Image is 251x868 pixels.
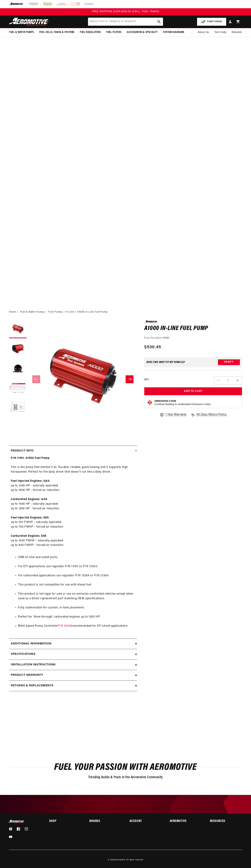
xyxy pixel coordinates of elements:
li: In-Line [66,310,77,314]
strong: Emissions Code [154,400,176,403]
span: Fuel Filters [106,30,121,34]
span: Fuel Regulators [80,30,101,34]
button: Load image 3 in gallery view [9,360,27,378]
summary: Fuel Regulators [77,28,104,37]
span: Accessories & Specialty [127,30,158,34]
li: For carbureted applications use regulator P/N 13204 or P/N 13304. [18,573,135,578]
button: Load image 2 in gallery view [9,340,27,358]
summary: Product warranty [9,670,137,680]
summary: Installation Instructions [9,660,137,670]
a: 1 Year Warranty [160,412,186,417]
input: Search by Part Number, Category or Keyword [88,18,163,26]
a: 90 Days Return Policy [191,412,227,421]
summary: Fuel Filters [104,28,124,37]
li: Billet Speed Pump Controller recommended for EFI street applications. [18,624,135,628]
summary: Resources [210,820,242,823]
summary: Fuel Cells, Tanks & Systems [37,28,77,37]
a: Fuel Pumps [48,310,63,314]
summary: Account [130,820,162,823]
summary: Additional information [9,639,137,649]
summary: Product Info [9,446,137,456]
small: All rights reserved [126,859,143,861]
p: Continue Reading to Understand Emissions Codes [154,403,211,406]
h2: Specifications [11,652,35,657]
small: © 2025 . [108,859,125,861]
strong: 11101 [163,337,169,339]
span: Fuel Cells, Tanks & Systems [39,30,74,34]
span: Fuel & Water Pumps [9,30,34,34]
a: Home [9,310,16,314]
strong: P/N 11101: A1000 Fuel Pump [11,457,50,460]
h1: A1000 In-Line Fuel Pump [144,326,242,331]
summary: Accessories & Specialty [124,28,160,37]
li: For EFI applications use regulator P/N 13101 or P/N 13303. [18,564,135,569]
summary: Specifications [9,649,137,659]
summary: Rebuilds [229,28,245,37]
span: 1 Year Warranty [165,412,186,417]
span: About Us [198,31,209,34]
summary: Tech Help [212,28,229,37]
button: Load image 5 in gallery view [9,399,27,417]
h2: Additional information [11,642,51,646]
button: Load image 4 in gallery view [9,379,27,397]
button: Verify [218,359,240,365]
a: Fuel & Water Pumps [20,310,45,314]
button: Emissions CodeContinue Reading to Understand Emissions Codes [154,400,211,406]
img: Emissions code [147,400,153,405]
li: A1000 In-Line Fuel Pump [77,310,108,314]
strong: Fuel Injected Engines: E85 [11,516,49,519]
summary: Fuel & Water Pumps [6,28,37,37]
div: This is the pump that started it all. Durable, reliable, good looking and it supports high horsep... [9,456,137,633]
span: $530.45 [144,344,161,350]
li: ORB-10 inlet and outlet ports. [18,555,135,560]
span: 90 Days Return Policy [196,412,227,421]
summary: Aeromotive [170,820,202,823]
span: System Diagrams [163,30,184,34]
span: Trending Builds & Posts in the Aeromotive Community [88,776,163,779]
span: Tech Help [214,30,226,34]
summary: Shop [49,820,81,823]
h2: Installation Instructions [11,663,56,667]
nav: breadcrumbs [9,310,242,314]
a: About Us [195,28,212,37]
h2: Product Info [11,449,33,453]
summary: Returns & replacements [9,681,137,691]
button: Slide left [32,375,40,383]
strong: Carbureted Engines: GAS [11,498,47,501]
div: Does This part fit My vehicle? [146,361,185,364]
button: Load image 1 in gallery view [9,320,27,338]
media-gallery: Gallery Viewer [9,320,137,438]
button: Slide right [126,375,133,383]
h2: Product warranty [11,673,43,678]
li: This product is not legal for sale or use on emission-controlled vehicles except when used as a d... [18,592,135,601]
span: FREE SHIPPING OVER $109.00 (EXCL. FUEL TANKS) [92,10,159,13]
div: Part Number: [144,336,242,341]
span: Rebuilds [232,30,242,34]
strong: Carbureted Engines: E85 [11,535,46,537]
a: P/N 16306 [58,625,72,627]
img: Aeromotive [8,18,53,26]
button: Add to Cart [144,387,242,395]
li: This product is not compatible for use with diesel fuel [18,583,135,587]
li: Perfect for 'blow-through' carbureted engines up to 1200 HP. [18,615,135,619]
button: PUMP FINDER [197,18,226,26]
li: Fully submersible for custom, in-tank placement. [18,606,135,610]
strong: Fuel Injected Engines: GAS [11,480,50,482]
label: QTY [144,378,149,381]
summary: System Diagrams [160,28,187,37]
summary: Brands [89,820,121,823]
button: search button [155,18,163,26]
a: Aeromotive [114,859,125,861]
h2: Returns & replacements [11,683,53,688]
h2: Fuel Your Passion with Aeromotive [9,763,242,772]
img: Aeromotive [8,820,26,823]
